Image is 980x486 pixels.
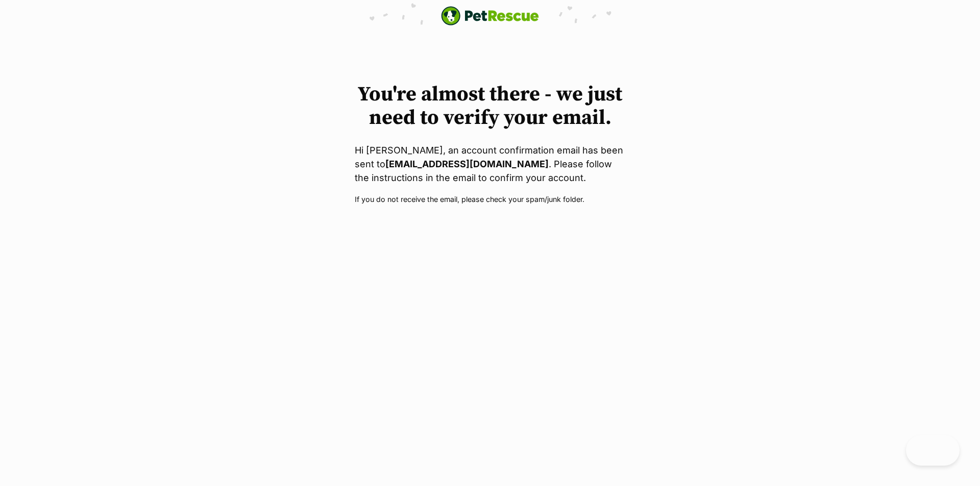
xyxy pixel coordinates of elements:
[355,83,625,130] h1: You're almost there - we just need to verify your email.
[441,6,539,25] img: logo-e224e6f780fb5917bec1dbf3a21bbac754714ae5b6737aabdf751b685950b380.svg
[355,143,625,185] p: Hi [PERSON_NAME], an account confirmation email has been sent to . Please follow the instructions...
[906,435,960,466] iframe: Help Scout Beacon - Open
[441,6,539,25] a: PetRescue
[355,194,625,204] p: If you do not receive the email, please check your spam/junk folder.
[385,159,549,169] strong: [EMAIL_ADDRESS][DOMAIN_NAME]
